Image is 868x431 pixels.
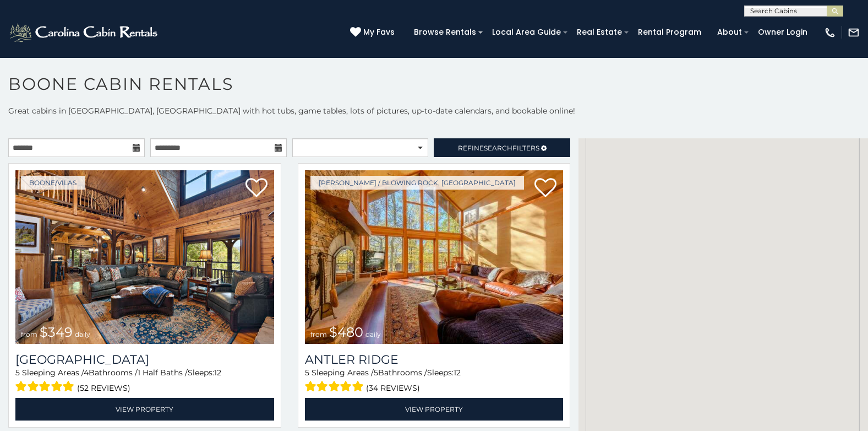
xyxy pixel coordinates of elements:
[365,330,381,338] span: daily
[15,368,20,378] span: 5
[15,352,274,367] h3: Diamond Creek Lodge
[310,330,327,338] span: from
[824,26,836,39] img: phone-regular-white.png
[8,21,161,44] img: White-1-2.png
[305,368,309,378] span: 5
[15,170,274,344] img: 1714398500_thumbnail.jpeg
[458,144,539,152] span: Refine Filters
[305,170,564,344] img: 1714397585_thumbnail.jpeg
[310,176,524,190] a: [PERSON_NAME] / Blowing Rock, [GEOGRAPHIC_DATA]
[487,24,566,41] a: Local Area Guide
[75,330,90,338] span: daily
[77,381,130,395] span: (52 reviews)
[848,26,860,39] img: mail-regular-white.png
[214,368,221,378] span: 12
[21,330,37,338] span: from
[305,367,564,395] div: Sleeping Areas / Bathrooms / Sleeps:
[15,367,274,395] div: Sleeping Areas / Bathrooms / Sleeps:
[571,24,627,41] a: Real Estate
[454,368,461,378] span: 12
[245,177,268,200] a: Add to favorites
[84,368,89,378] span: 4
[305,398,564,421] a: View Property
[40,324,73,340] span: $349
[21,176,85,190] a: Boone/Vilas
[366,381,420,395] span: (34 reviews)
[752,24,813,41] a: Owner Login
[15,170,274,344] a: from $349 daily
[305,170,564,344] a: from $480 daily
[374,368,378,378] span: 5
[15,352,274,367] a: [GEOGRAPHIC_DATA]
[712,24,747,41] a: About
[434,138,570,157] a: RefineSearchFilters
[350,26,397,39] a: My Favs
[305,352,564,367] a: Antler Ridge
[329,324,363,340] span: $480
[138,368,188,378] span: 1 Half Baths /
[15,398,274,421] a: View Property
[363,26,395,38] span: My Favs
[632,24,707,41] a: Rental Program
[408,24,482,41] a: Browse Rentals
[534,177,556,200] a: Add to favorites
[484,144,512,152] span: Search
